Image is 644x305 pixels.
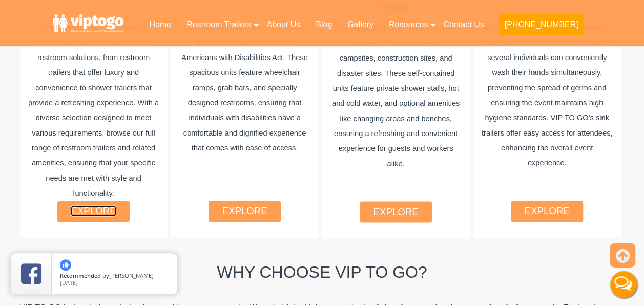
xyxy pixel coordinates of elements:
[373,206,418,217] a: explore
[60,272,101,279] span: Recommended
[60,279,78,287] span: [DATE]
[28,20,159,205] p: We have your sanitation needs covered with our extensive range of restroom solutions, from restro...
[603,264,644,305] button: Live Chat
[524,205,569,216] a: explore
[60,259,71,271] img: thumbs up icon
[179,13,259,36] a: Restroom Trailers
[71,205,116,216] a: explore
[21,263,41,284] img: Review Rating
[499,14,583,35] button: [PHONE_NUMBER]
[259,13,308,36] a: About Us
[308,13,340,36] a: Blog
[222,205,267,216] a: explore
[491,13,591,41] a: [PHONE_NUMBER]
[435,13,491,36] a: Contact Us
[20,261,625,283] h2: Why Choose VIP To GO?
[340,13,381,36] a: Gallery
[381,13,435,36] a: Resources
[481,20,613,205] p: Equipped with multiple sinks, running water, and mirrors, these units promote several individuals...
[109,272,154,279] span: [PERSON_NAME]
[141,13,179,36] a: Home
[60,273,169,280] span: by
[179,20,310,205] p: Our ADA-compliant restroom trailers meet the requirements of the Americans with Disabilities Act....
[330,21,462,206] p: Our portable shower rentals to meet the needs of outdoor events, campsites, construction sites, a...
